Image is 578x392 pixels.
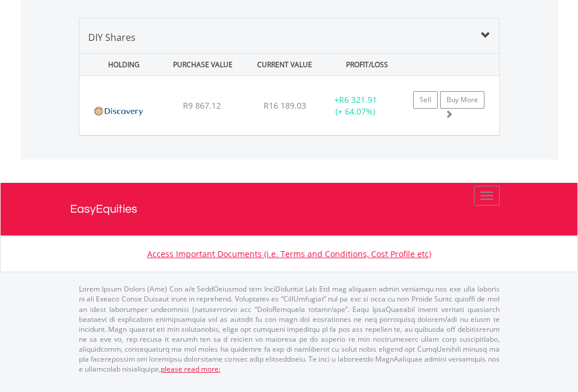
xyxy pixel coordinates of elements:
[161,364,220,374] a: please read more:
[339,94,377,105] span: R6 321.91
[327,54,407,75] div: PROFIT/LOSS
[88,31,136,44] span: DIY Shares
[163,54,243,75] div: PURCHASE VALUE
[440,91,484,109] a: Buy More
[70,183,508,235] a: EasyEquities
[81,54,160,75] div: HOLDING
[147,248,431,259] a: Access Important Documents (i.e. Terms and Conditions, Cost Profile etc)
[413,91,438,109] a: Sell
[183,100,221,111] span: R9 867.12
[264,100,306,111] span: R16 189.03
[79,284,500,374] p: Lorem Ipsum Dolors (Ame) Con a/e SeddOeiusmod tem InciDiduntut Lab Etd mag aliquaen admin veniamq...
[319,94,392,117] div: + (+ 64.07%)
[85,91,151,132] img: EQU.ZA.DSY.png
[245,54,324,75] div: CURRENT VALUE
